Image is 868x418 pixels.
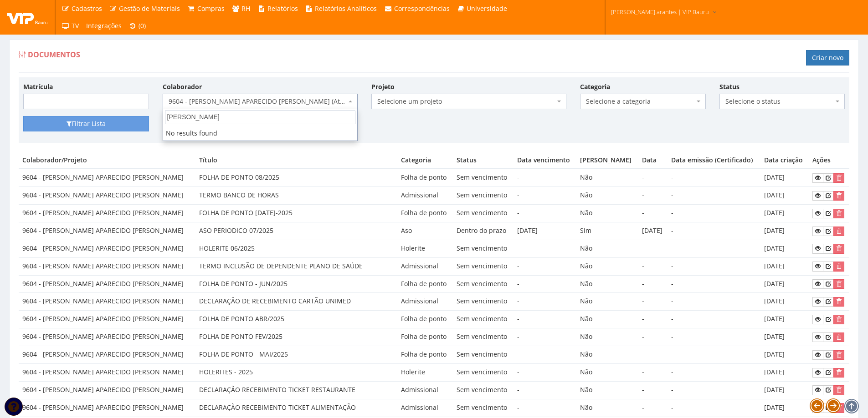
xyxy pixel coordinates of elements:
[514,205,576,222] td: -
[638,363,668,381] td: -
[514,240,576,257] td: -
[72,21,79,30] span: TV
[23,82,53,91] label: Matrícula
[760,275,809,293] td: [DATE]
[163,126,357,141] li: No results found
[397,222,453,240] td: Aso
[19,311,195,328] td: 9604 - [PERSON_NAME] APARECIDO [PERSON_NAME]
[760,311,809,328] td: [DATE]
[467,4,507,13] span: Universidade
[19,169,195,186] td: 9604 - [PERSON_NAME] APARECIDO [PERSON_NAME]
[195,205,397,222] td: FOLHA DE PONTO [DATE]-2025
[576,381,638,399] td: Não
[195,257,397,275] td: TERMO INCLUSÃO DE DEPENDENTE PLANO DE SAÚDE
[576,240,638,257] td: Não
[397,399,453,417] td: Admissional
[514,169,576,186] td: -
[195,311,397,328] td: FOLHA DE PONTO ABR/2025
[760,152,809,169] th: Data criação
[453,399,514,417] td: Sem vencimento
[315,4,377,13] span: Relatórios Analíticos
[195,363,397,381] td: HOLERITES - 2025
[397,187,453,205] td: Admissional
[760,363,809,381] td: [DATE]
[760,205,809,222] td: [DATE]
[668,240,760,257] td: -
[28,50,80,60] span: Documentos
[580,94,706,109] span: Selecione a categoria
[668,328,760,346] td: -
[195,328,397,346] td: FOLHA DE PONTO FEV/2025
[195,381,397,399] td: DECLARAÇÃO RECEBIMENTO TICKET RESTAURANTE
[195,152,397,169] th: Título
[760,381,809,399] td: [DATE]
[371,82,395,91] label: Projeto
[394,4,450,13] span: Correspondências
[197,4,225,13] span: Compras
[86,21,122,30] span: Integrações
[576,293,638,311] td: Não
[514,328,576,346] td: -
[397,205,453,222] td: Folha de ponto
[453,363,514,381] td: Sem vencimento
[377,97,555,106] span: Selecione um projeto
[19,240,195,257] td: 9604 - [PERSON_NAME] APARECIDO [PERSON_NAME]
[576,187,638,205] td: Não
[638,346,668,364] td: -
[576,328,638,346] td: Não
[576,152,638,169] th: [PERSON_NAME]
[19,399,195,417] td: 9604 - [PERSON_NAME] APARECIDO [PERSON_NAME]
[453,311,514,328] td: Sem vencimento
[453,275,514,293] td: Sem vencimento
[760,240,809,257] td: [DATE]
[760,257,809,275] td: [DATE]
[514,257,576,275] td: -
[611,7,709,16] span: [PERSON_NAME].arantes | VIP Bauru
[638,381,668,399] td: -
[397,152,453,169] th: Categoria
[195,346,397,364] td: FOLHA DE PONTO - MAI/2025
[514,187,576,205] td: -
[453,152,514,169] th: Status
[580,82,610,91] label: Categoria
[638,399,668,417] td: -
[19,328,195,346] td: 9604 - [PERSON_NAME] APARECIDO [PERSON_NAME]
[668,275,760,293] td: -
[397,346,453,364] td: Folha de ponto
[19,152,195,169] th: Colaborador/Projeto
[668,222,760,240] td: -
[638,293,668,311] td: -
[19,257,195,275] td: 9604 - [PERSON_NAME] APARECIDO [PERSON_NAME]
[23,116,149,131] button: Filtrar Lista
[371,94,566,109] span: Selecione um projeto
[668,363,760,381] td: -
[19,293,195,311] td: 9604 - [PERSON_NAME] APARECIDO [PERSON_NAME]
[668,311,760,328] td: -
[760,293,809,311] td: [DATE]
[638,240,668,257] td: -
[19,275,195,293] td: 9604 - [PERSON_NAME] APARECIDO [PERSON_NAME]
[195,240,397,257] td: HOLERITE 06/2025
[586,97,694,106] span: Selecione a categoria
[576,222,638,240] td: Sim
[514,363,576,381] td: -
[725,97,834,106] span: Selecione o status
[453,346,514,364] td: Sem vencimento
[760,169,809,186] td: [DATE]
[58,17,82,35] a: TV
[668,346,760,364] td: -
[514,222,576,240] td: [DATE]
[453,328,514,346] td: Sem vencimento
[638,257,668,275] td: -
[638,169,668,186] td: -
[453,169,514,186] td: Sem vencimento
[668,205,760,222] td: -
[119,4,180,13] span: Gestão de Materiais
[760,222,809,240] td: [DATE]
[514,152,576,169] th: Data vencimento
[668,152,760,169] th: Data emissão (Certificado)
[397,328,453,346] td: Folha de ponto
[760,346,809,364] td: [DATE]
[576,257,638,275] td: Não
[453,381,514,399] td: Sem vencimento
